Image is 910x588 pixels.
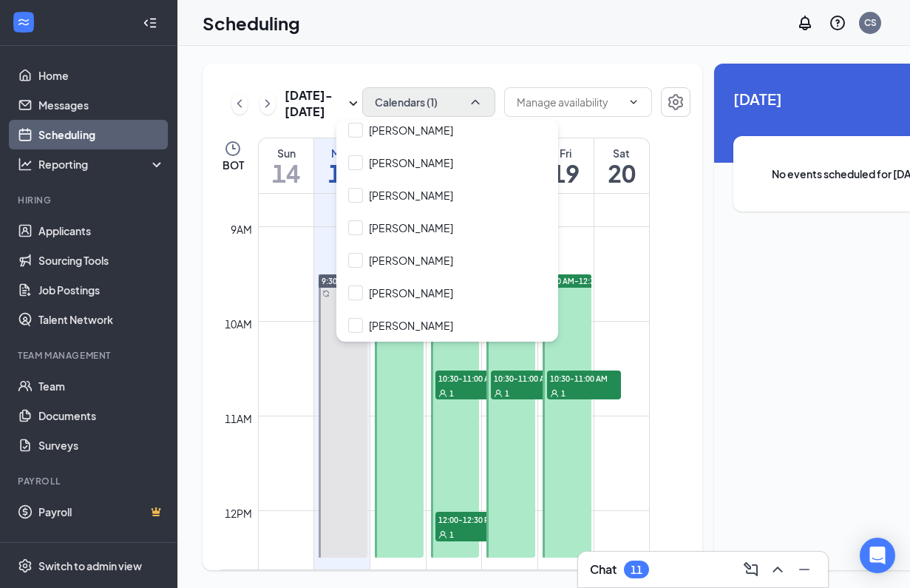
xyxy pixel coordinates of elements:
span: 12:00-12:30 PM [435,512,509,527]
svg: Sync [322,290,330,297]
div: CS [864,16,877,29]
div: 11am [222,410,255,427]
div: Team Management [18,349,162,362]
a: September 15, 2025 [314,138,370,193]
div: Tue [370,146,426,160]
svg: Minimize [795,561,813,578]
a: Job Postings [38,275,165,305]
button: Settings [661,87,690,117]
div: Hiring [18,194,162,206]
a: PayrollCrown [38,497,165,527]
button: Minimize [792,558,816,581]
a: September 14, 2025 [259,138,313,193]
span: 9:30 AM-12:30 PM [322,276,387,286]
button: ChevronLeft [231,92,248,115]
svg: Settings [18,558,33,573]
h1: 16 [370,160,426,186]
a: Sourcing Tools [38,246,165,275]
h1: 20 [594,160,649,186]
svg: Analysis [18,157,33,172]
svg: Collapse [143,16,157,30]
svg: Clock [224,140,242,158]
svg: ComposeMessage [742,561,760,578]
span: BOT [223,158,244,172]
span: 9:30 AM-12:30 PM [434,276,500,286]
a: Surveys [38,430,165,460]
svg: ChevronLeft [232,95,247,112]
svg: ChevronDown [468,95,483,109]
svg: User [494,389,503,398]
svg: Sync [490,290,498,297]
svg: WorkstreamLogo [16,15,31,30]
svg: ChevronRight [260,95,275,112]
span: 10:30-11:00 AM [547,371,621,385]
span: 1 [505,388,509,399]
h1: 19 [538,160,594,186]
svg: ChevronDown [628,96,639,108]
button: Calendars (1)ChevronDown [362,87,495,117]
div: Open Intercom Messenger [860,538,895,573]
a: Documents [38,401,165,430]
button: ChevronUp [766,558,790,581]
span: 9:30 AM-12:30 PM [378,276,444,286]
div: 11 [631,564,642,576]
svg: Sync [378,290,386,297]
a: September 17, 2025 [427,138,482,193]
svg: QuestionInfo [829,14,846,32]
span: 10:30-11:00 AM [491,371,565,385]
div: Fri [538,146,594,160]
svg: Sync [435,290,442,297]
a: Talent Network [38,305,165,334]
a: September 20, 2025 [594,138,649,193]
a: Messages [38,90,165,120]
a: Team [38,371,165,401]
a: September 19, 2025 [538,138,594,193]
svg: User [438,530,447,539]
span: 1 [449,530,454,540]
div: Reporting [38,157,166,172]
svg: Settings [667,93,685,111]
a: Home [38,61,165,90]
button: ChevronRight [259,92,276,115]
span: 1 [449,388,454,399]
span: 9:30 AM-12:30 PM [546,276,611,286]
div: 10am [222,316,255,332]
span: 1 [561,388,566,399]
svg: ChevronUp [769,561,787,578]
div: Thu [482,146,537,160]
span: 10:30-11:00 AM [435,371,509,385]
div: Switch to admin view [38,558,142,573]
svg: Sync [546,290,554,297]
a: September 16, 2025 [370,138,426,193]
div: 12pm [222,505,255,521]
h1: 18 [482,160,537,186]
h3: Chat [590,561,617,578]
a: Applicants [38,216,165,246]
h1: 17 [427,160,482,186]
h1: 15 [314,160,370,186]
svg: SmallChevronDown [344,95,362,112]
button: ComposeMessage [739,558,763,581]
div: Payroll [18,475,162,487]
svg: Notifications [796,14,814,32]
svg: User [438,389,447,398]
span: 9:30 AM-12:30 PM [489,276,555,286]
a: Scheduling [38,120,165,149]
div: Mon [314,146,370,160]
div: Sat [594,146,649,160]
div: 9am [228,221,255,237]
h1: 14 [259,160,313,186]
h3: [DATE] - [DATE] [285,87,344,120]
a: September 18, 2025 [482,138,537,193]
a: Settings [661,87,690,120]
input: Manage availability [517,94,622,110]
div: Wed [427,146,482,160]
svg: User [550,389,559,398]
div: Sun [259,146,313,160]
h1: Scheduling [203,10,300,36]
